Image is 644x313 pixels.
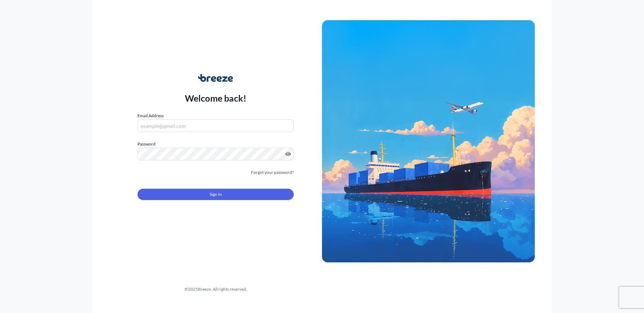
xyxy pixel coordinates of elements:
[322,20,535,262] img: Ship illustration
[185,92,247,104] p: Welcome back!
[109,286,322,293] div: © 2025 Breeze. All rights reserved.
[137,189,294,200] button: Sign In
[285,151,291,157] button: Show password
[137,119,294,132] input: example@gmail.com
[210,191,222,198] span: Sign In
[137,141,294,148] label: Password
[251,169,294,176] a: Forgot your password?
[137,112,164,119] label: Email Address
